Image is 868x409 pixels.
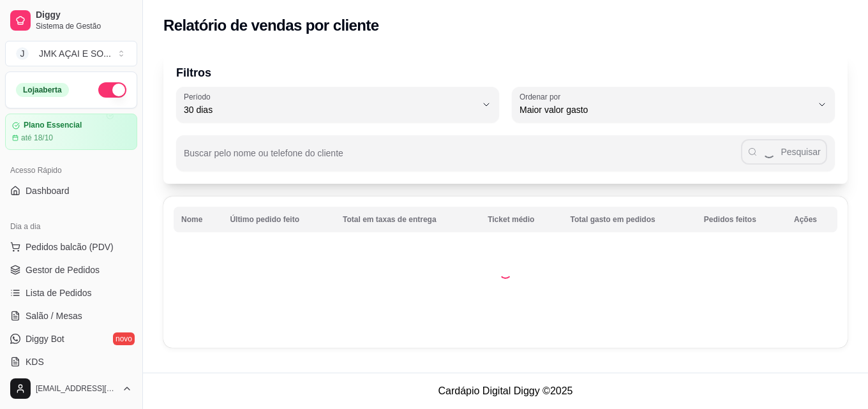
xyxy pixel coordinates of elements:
[176,87,499,123] button: Período30 dias
[26,309,82,322] span: Salão / Mesas
[26,355,44,368] span: KDS
[26,332,64,345] span: Diggy Bot
[184,91,214,102] label: Período
[21,133,53,143] article: até 18/10
[36,21,132,31] span: Sistema de Gestão
[39,47,111,60] div: JMK AÇAI E SO ...
[184,103,476,116] span: 30 dias
[5,306,137,326] a: Salão / Mesas
[24,121,82,130] article: Plano Essencial
[163,15,379,36] h2: Relatório de vendas por cliente
[5,283,137,303] a: Lista de Pedidos
[5,114,137,150] a: Plano Essencialaté 18/10
[512,87,835,123] button: Ordenar porMaior valor gasto
[36,383,117,394] span: [EMAIL_ADDRESS][DOMAIN_NAME]
[26,241,114,253] span: Pedidos balcão (PDV)
[520,91,565,102] label: Ordenar por
[36,10,132,21] span: Diggy
[176,64,835,82] p: Filtros
[98,82,126,98] button: Alterar Status
[5,160,137,181] div: Acesso Rápido
[16,83,69,97] div: Loja aberta
[184,152,741,165] input: Buscar pelo nome ou telefone do cliente
[5,352,137,372] a: KDS
[16,47,29,60] span: J
[5,329,137,349] a: Diggy Botnovo
[5,237,137,257] button: Pedidos balcão (PDV)
[5,373,137,404] button: [EMAIL_ADDRESS][DOMAIN_NAME]
[26,286,92,299] span: Lista de Pedidos
[26,184,70,197] span: Dashboard
[5,41,137,66] button: Select a team
[143,373,868,409] footer: Cardápio Digital Diggy © 2025
[520,103,812,116] span: Maior valor gasto
[5,260,137,280] a: Gestor de Pedidos
[499,266,512,279] div: Loading
[5,216,137,237] div: Dia a dia
[5,181,137,201] a: Dashboard
[5,5,137,36] a: DiggySistema de Gestão
[26,264,100,276] span: Gestor de Pedidos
